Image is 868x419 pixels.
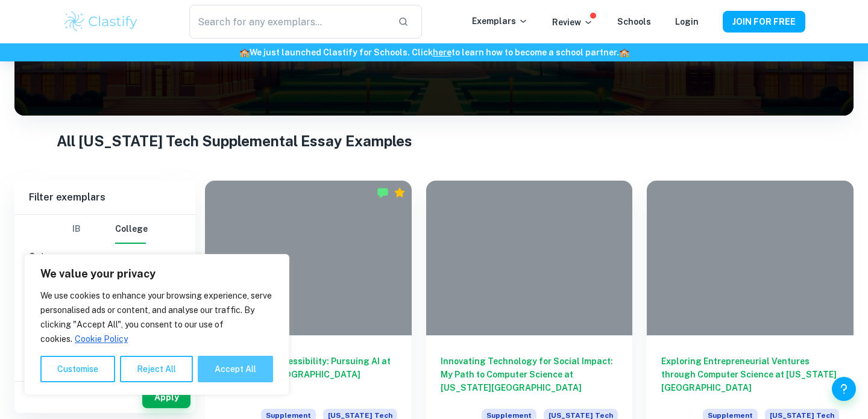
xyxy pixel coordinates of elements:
p: Review [552,16,593,29]
button: Help and Feedback [832,377,856,401]
div: Filter type choice [62,215,148,244]
span: 🏫 [239,48,250,57]
h6: Exploring Entrepreneurial Ventures through Computer Science at [US_STATE][GEOGRAPHIC_DATA] [661,355,839,394]
img: Clastify logo [63,10,139,34]
a: Login [675,17,699,26]
p: Exemplars [472,14,528,28]
h1: All [US_STATE] Tech Supplemental Essay Examples [57,130,812,152]
button: Reject All [120,356,193,382]
a: here [433,48,451,57]
div: Premium [394,187,406,199]
h6: Innovating Technology for Social Impact: My Path to Computer Science at [US_STATE][GEOGRAPHIC_DATA] [441,355,618,394]
img: Marked [377,187,389,199]
input: Search for any exemplars... [189,5,388,39]
button: Apply [142,386,190,408]
a: Cookie Policy [74,334,128,344]
h6: We just launched Clastify for Schools. Click to learn how to become a school partner. [2,46,866,59]
h6: Empowering Accessibility: Pursuing AI at [US_STATE][GEOGRAPHIC_DATA] [219,355,397,394]
p: We use cookies to enhance your browsing experience, serve personalised ads or content, and analys... [40,288,273,346]
div: We value your privacy [24,254,289,395]
h6: Filter exemplars [14,181,195,214]
button: IB [62,215,91,244]
button: College [115,215,148,244]
button: Accept All [198,356,273,382]
span: 🏫 [619,48,629,57]
a: Schools [617,17,651,26]
h6: Category [29,250,181,263]
button: Customise [40,356,115,382]
p: We value your privacy [40,267,273,281]
button: JOIN FOR FREE [723,11,805,33]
